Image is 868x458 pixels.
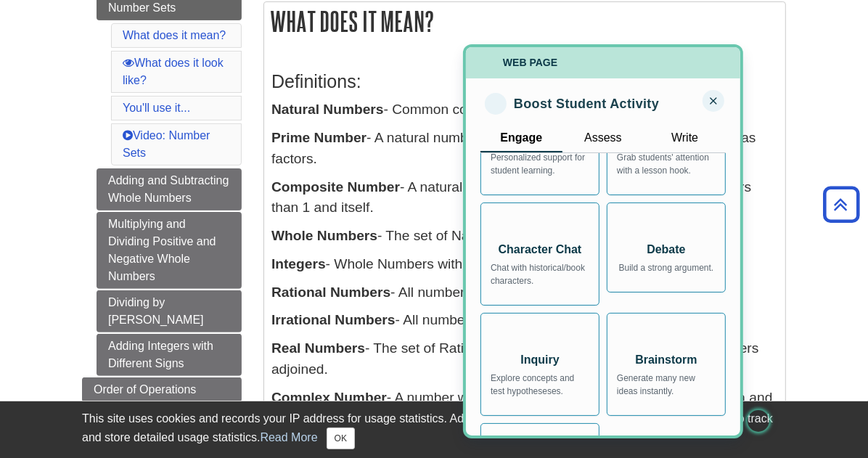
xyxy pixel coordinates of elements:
[271,256,326,271] b: Integers
[271,340,365,356] b: Real Numbers
[271,102,384,117] b: Natural Numbers
[271,71,778,92] h3: Definitions:
[97,334,242,376] a: Adding Integers with Different Signs
[327,428,355,449] button: Close
[123,29,226,41] a: What does it mean?
[271,99,778,120] p: - Common counting numbers.
[271,179,400,195] b: Composite Number
[97,168,242,210] a: Adding and Subtracting Whole Numbers
[271,130,367,145] b: Prime Number
[271,310,778,331] p: - All numbers which cannot be written as fractions.
[123,102,190,114] a: You'll use it...
[271,177,778,219] p: - A natural number greater than 1 which has more factors than 1 and itself.
[271,254,778,275] p: - Whole Numbers with their opposites (negative numbers) adjoined.
[97,212,242,289] a: Multiplying and Dividing Positive and Negative Whole Numbers
[271,226,778,247] p: - The set of Natural Numbers with the number 0 adjoined.
[818,195,864,214] a: Back to Top
[264,2,785,41] h2: What does it mean?
[271,312,396,327] b: Irrational Numbers
[260,431,317,443] a: Read More
[82,410,786,449] div: This site uses cookies and records your IP address for usage statistics. Additionally, we use Goo...
[94,383,196,396] span: Order of Operations
[123,129,210,159] a: Video: Number Sets
[271,128,778,170] p: - A natural number greater than 1 which has only 1 and itself as factors.
[123,57,224,86] a: What does it look like?
[271,338,778,380] p: - The set of Rational Numbers with the set of Irrational Numbers adjoined.
[271,228,377,243] b: Whole Numbers
[271,282,778,303] p: - All numbers which can be written as fractions.
[271,388,778,430] p: - A number which can be written in the form a + bi where a and b are real numbers and i is the sq...
[271,390,387,405] b: Complex Number
[97,290,242,332] a: Dividing by [PERSON_NAME]
[271,285,390,300] b: Rational Numbers
[82,377,242,402] a: Order of Operations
